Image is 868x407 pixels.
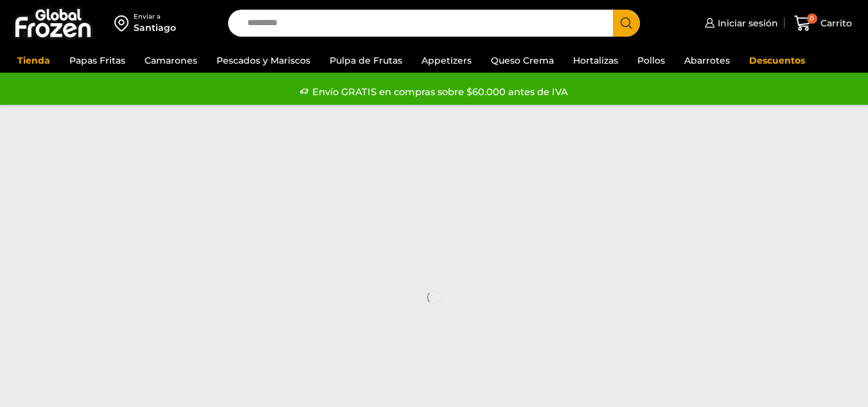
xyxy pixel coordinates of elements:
[63,48,132,73] a: Papas Fritas
[817,17,852,30] span: Carrito
[484,48,560,73] a: Queso Crema
[714,17,778,30] span: Iniciar sesión
[613,10,640,37] button: Search button
[567,48,624,73] a: Hortalizas
[210,48,317,73] a: Pescados y Mariscos
[134,21,176,34] div: Santiago
[702,10,778,36] a: Iniciar sesión
[807,14,817,24] span: 0
[11,48,57,73] a: Tienda
[323,48,409,73] a: Pulpa de Frutas
[138,48,204,73] a: Camarones
[678,48,736,73] a: Abarrotes
[134,12,176,21] div: Enviar a
[631,48,671,73] a: Pollos
[415,48,478,73] a: Appetizers
[791,8,855,39] a: 0 Carrito
[114,12,134,34] img: address-field-icon.svg
[743,48,811,73] a: Descuentos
